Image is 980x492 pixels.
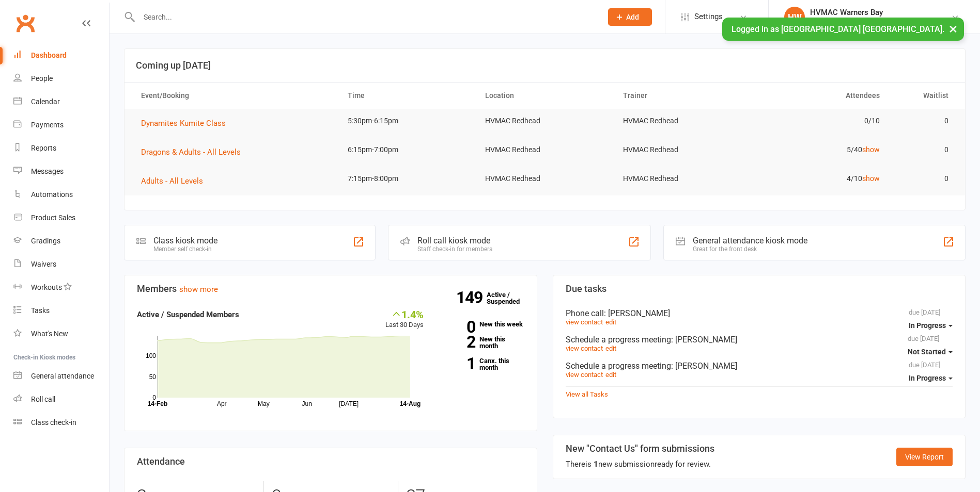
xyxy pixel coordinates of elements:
[417,245,492,253] div: Staff check-in for members
[31,260,56,268] div: Waivers
[862,145,880,154] a: show
[31,214,75,222] div: Product Sales
[141,176,203,186] span: Adults - All Levels
[439,356,475,371] strong: 1
[31,74,53,83] div: People
[889,109,958,133] td: 0
[417,236,492,245] div: Roll call kiosk mode
[566,444,714,454] h3: New "Contact Us" form submissions
[13,322,109,346] a: What's New
[614,83,751,109] th: Trainer
[909,374,946,382] span: In Progress
[693,236,807,245] div: General attendance kiosk mode
[751,83,889,109] th: Attendees
[566,308,953,318] div: Phone call
[566,284,953,294] h3: Due tasks
[566,390,608,398] a: View all Tasks
[476,167,613,191] td: HVMAC Redhead
[439,319,475,335] strong: 0
[594,460,598,469] strong: 1
[13,137,109,160] a: Reports
[476,83,613,109] th: Location
[439,321,524,327] a: 0New this week
[439,334,475,350] strong: 2
[13,183,109,206] a: Automations
[31,372,94,380] div: General attendance
[31,418,76,427] div: Class check-in
[566,371,603,379] a: view contact
[31,97,60,106] div: Calendar
[487,284,532,313] a: 149Active / Suspended
[862,174,880,183] a: show
[153,245,217,253] div: Member self check-in
[944,18,962,40] button: ×
[13,206,109,229] a: Product Sales
[614,167,751,191] td: HVMAC Redhead
[31,167,64,175] div: Messages
[31,237,60,245] div: Gradings
[13,67,109,90] a: People
[13,365,109,388] a: General attendance kiosk mode
[751,138,889,162] td: 5/40
[31,51,67,59] div: Dashboard
[31,330,68,338] div: What's New
[784,7,805,27] div: HW
[137,456,524,467] h3: Attendance
[338,167,476,191] td: 7:15pm-8:00pm
[137,284,524,294] h3: Members
[338,83,476,109] th: Time
[439,357,524,371] a: 1Canx. this month
[338,138,476,162] td: 6:15pm-7:00pm
[153,236,217,245] div: Class kiosk mode
[385,308,424,320] div: 1.4%
[31,144,56,152] div: Reports
[605,345,616,352] a: edit
[141,119,226,128] span: Dynamites Kumite Class
[31,306,50,315] div: Tasks
[13,388,109,411] a: Roll call
[12,10,38,36] a: Clubworx
[137,310,239,319] strong: Active / Suspended Members
[694,5,723,28] span: Settings
[385,308,424,331] div: Last 30 Days
[338,109,476,133] td: 5:30pm-6:15pm
[751,109,889,133] td: 0/10
[909,321,946,330] span: In Progress
[896,448,953,466] a: View Report
[456,290,487,305] strong: 149
[566,345,603,352] a: view contact
[13,90,109,113] a: Calendar
[605,318,616,326] a: edit
[566,361,953,371] div: Schedule a progress meeting
[608,8,652,26] button: Add
[889,83,958,109] th: Waitlist
[31,283,62,291] div: Workouts
[810,17,951,26] div: [GEOGRAPHIC_DATA] [GEOGRAPHIC_DATA]
[605,371,616,379] a: edit
[13,253,109,276] a: Waivers
[908,342,953,361] button: Not Started
[604,308,670,318] span: : [PERSON_NAME]
[614,109,751,133] td: HVMAC Redhead
[141,175,210,187] button: Adults - All Levels
[439,336,524,349] a: 2New this month
[693,245,807,253] div: Great for the front desk
[179,285,218,294] a: show more
[136,60,954,71] h3: Coming up [DATE]
[136,10,595,24] input: Search...
[31,190,73,199] div: Automations
[889,167,958,191] td: 0
[141,117,233,129] button: Dynamites Kumite Class
[889,138,958,162] td: 0
[732,24,944,34] span: Logged in as [GEOGRAPHIC_DATA] [GEOGRAPHIC_DATA].
[13,299,109,322] a: Tasks
[31,395,55,403] div: Roll call
[13,411,109,434] a: Class kiosk mode
[476,109,613,133] td: HVMAC Redhead
[31,121,64,129] div: Payments
[13,44,109,67] a: Dashboard
[566,318,603,326] a: view contact
[626,13,639,21] span: Add
[13,160,109,183] a: Messages
[614,138,751,162] td: HVMAC Redhead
